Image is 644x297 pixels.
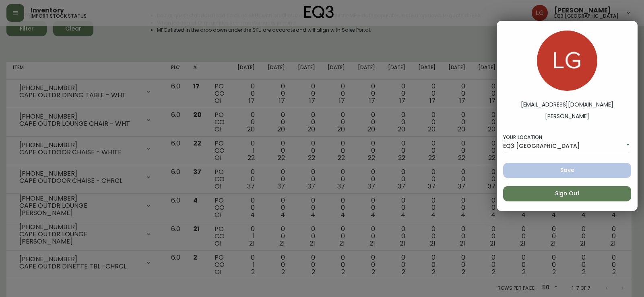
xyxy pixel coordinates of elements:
label: [PERSON_NAME] [545,112,589,121]
img: da6fc1c196b8cb7038979a7df6c040e1 [537,31,597,91]
div: EQ3 [GEOGRAPHIC_DATA] [503,140,631,153]
label: [EMAIL_ADDRESS][DOMAIN_NAME] [521,100,613,109]
span: Sign Out [510,188,625,199]
button: Sign Out [503,186,631,201]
